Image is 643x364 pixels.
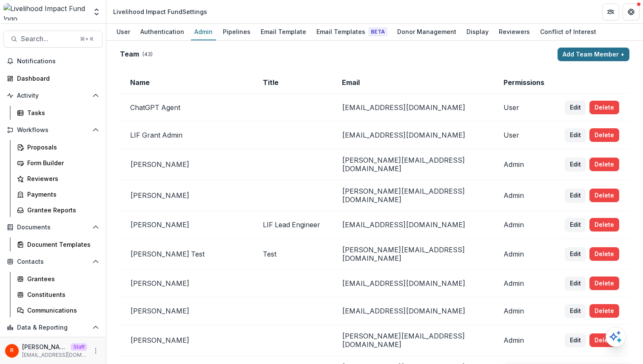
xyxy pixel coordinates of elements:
[394,24,460,40] a: Donor Management
[120,297,253,325] td: [PERSON_NAME]
[565,247,586,261] button: Edit
[27,274,96,283] div: Grantees
[113,25,134,38] div: User
[313,25,390,38] div: Email Templates
[565,158,586,171] button: Edit
[493,270,555,297] td: Admin
[394,25,460,38] div: Donor Management
[3,321,102,334] button: Open Data & Reporting
[10,348,14,353] div: Raj
[27,143,96,152] div: Proposals
[91,346,101,356] button: More
[17,92,89,99] span: Activity
[493,211,555,239] td: Admin
[3,220,102,234] button: Open Documents
[493,239,555,270] td: Admin
[3,123,102,137] button: Open Workflows
[332,325,493,356] td: [PERSON_NAME][EMAIL_ADDRESS][DOMAIN_NAME]
[14,156,102,170] a: Form Builder
[589,218,619,231] button: Delete
[3,71,102,85] a: Dashboard
[21,35,75,43] span: Search...
[27,240,96,249] div: Document Templates
[71,343,87,351] p: Staff
[120,325,253,356] td: [PERSON_NAME]
[257,24,310,40] a: Email Template
[120,94,253,121] td: ChatGPT Agent
[565,189,586,202] button: Edit
[14,140,102,154] a: Proposals
[589,277,619,290] button: Delete
[565,304,586,318] button: Edit
[120,71,253,94] td: Name
[27,108,96,117] div: Tasks
[27,206,96,214] div: Grantee Reports
[14,303,102,317] a: Communications
[565,128,586,142] button: Edit
[537,25,600,38] div: Conflict of Interest
[606,327,626,347] button: Open AI Assistant
[27,158,96,167] div: Form Builder
[495,24,533,40] a: Reviewers
[17,224,89,231] span: Documents
[219,24,254,40] a: Pipelines
[3,3,87,20] img: Livelihood Impact Fund logo
[493,121,555,149] td: User
[369,28,387,36] span: Beta
[14,272,102,286] a: Grantees
[120,180,253,211] td: [PERSON_NAME]
[3,31,102,48] button: Search...
[565,277,586,290] button: Edit
[22,351,87,359] p: [EMAIL_ADDRESS][DOMAIN_NAME]
[332,71,493,94] td: Email
[14,203,102,217] a: Grantee Reports
[113,24,134,40] a: User
[313,24,390,40] a: Email Templates Beta
[332,121,493,149] td: [EMAIL_ADDRESS][DOMAIN_NAME]
[257,25,310,38] div: Email Template
[493,297,555,325] td: Admin
[91,3,102,20] button: Open entity switcher
[113,7,207,16] div: Livelihood Impact Fund Settings
[14,187,102,201] a: Payments
[120,149,253,180] td: [PERSON_NAME]
[27,190,96,199] div: Payments
[565,218,586,231] button: Edit
[22,342,67,351] p: [PERSON_NAME]
[537,24,600,40] a: Conflict of Interest
[589,128,619,142] button: Delete
[17,127,89,134] span: Workflows
[137,24,188,40] a: Authentication
[589,101,619,114] button: Delete
[120,270,253,297] td: [PERSON_NAME]
[493,325,555,356] td: Admin
[493,94,555,121] td: User
[332,94,493,121] td: [EMAIL_ADDRESS][DOMAIN_NAME]
[463,24,492,40] a: Display
[17,258,89,265] span: Contacts
[14,106,102,120] a: Tasks
[332,297,493,325] td: [EMAIL_ADDRESS][DOMAIN_NAME]
[120,121,253,149] td: LIF Grant Admin
[191,24,216,40] a: Admin
[332,270,493,297] td: [EMAIL_ADDRESS][DOMAIN_NAME]
[110,6,211,18] nav: breadcrumb
[14,237,102,251] a: Document Templates
[17,324,89,331] span: Data & Reporting
[589,189,619,202] button: Delete
[602,3,619,20] button: Partners
[120,239,253,270] td: [PERSON_NAME] Test
[589,158,619,171] button: Delete
[253,71,332,94] td: Title
[253,211,332,239] td: LIF Lead Engineer
[589,304,619,318] button: Delete
[589,333,619,347] button: Delete
[3,89,102,102] button: Open Activity
[14,288,102,302] a: Constituents
[558,48,629,61] button: Add Team Member +
[623,3,640,20] button: Get Help
[137,25,188,38] div: Authentication
[332,239,493,270] td: [PERSON_NAME][EMAIL_ADDRESS][DOMAIN_NAME]
[495,25,533,38] div: Reviewers
[493,180,555,211] td: Admin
